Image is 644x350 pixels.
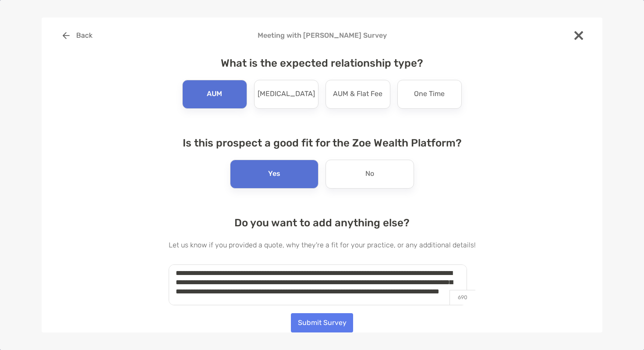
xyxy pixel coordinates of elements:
[574,31,583,40] img: close modal
[56,31,588,39] h4: Meeting with [PERSON_NAME] Survey
[333,87,382,101] p: AUM & Flat Fee
[56,26,99,45] button: Back
[169,239,476,250] p: Let us know if you provided a quote, why they're a fit for your practice, or any additional details!
[365,167,374,181] p: No
[268,167,280,181] p: Yes
[207,87,222,101] p: AUM
[258,87,315,101] p: [MEDICAL_DATA]
[169,217,476,229] h4: Do you want to add anything else?
[414,87,445,101] p: One Time
[449,290,475,305] p: 690
[169,57,476,69] h4: What is the expected relationship type?
[169,137,476,149] h4: Is this prospect a good fit for the Zoe Wealth Platform?
[63,32,70,39] img: button icon
[291,313,353,332] button: Submit Survey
